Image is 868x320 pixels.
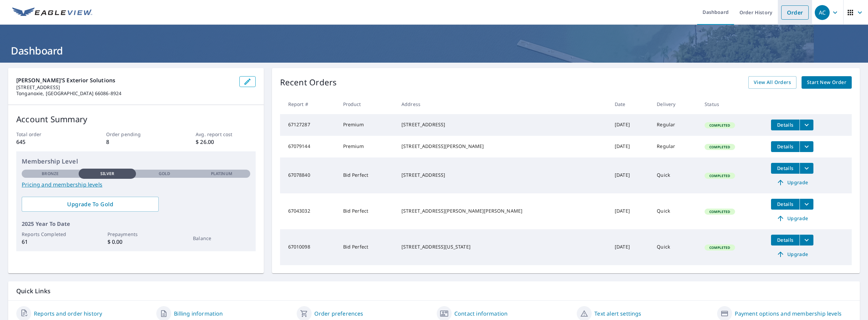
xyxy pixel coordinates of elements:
span: Completed [705,245,734,250]
p: Account Summary [16,113,256,125]
button: detailsBtn-67043032 [771,199,800,210]
td: 67127287 [280,114,338,136]
button: filesDropdownBtn-67079144 [800,141,813,152]
td: [DATE] [609,136,651,157]
span: Details [775,122,795,128]
a: Start New Order [802,76,852,89]
p: Total order [16,131,76,138]
td: [DATE] [609,114,651,136]
span: Upgrade [775,250,809,258]
button: filesDropdownBtn-67010098 [800,235,813,246]
p: Tonganoxie, [GEOGRAPHIC_DATA] 66086-8924 [16,90,234,97]
a: Order preferences [314,310,363,318]
td: Bid Perfect [338,157,396,193]
p: Prepayments [107,231,164,238]
td: Quick [651,229,699,265]
th: Report # [280,94,338,114]
th: Delivery [651,94,699,114]
h1: Dashboard [8,44,860,58]
a: Payment options and membership levels [735,310,842,318]
p: Order pending [106,131,166,138]
p: $ 26.00 [196,138,255,146]
button: detailsBtn-67127287 [771,120,800,130]
td: Premium [338,114,396,136]
a: Upgrade [771,213,813,224]
a: View All Orders [748,76,796,89]
p: 61 [22,238,79,246]
span: Completed [705,123,734,128]
p: Silver [100,171,115,177]
span: Details [775,165,795,171]
td: Premium [338,136,396,157]
p: 645 [16,138,76,146]
a: Billing information [174,310,223,318]
span: Upgrade To Gold [27,200,153,208]
button: detailsBtn-67010098 [771,235,800,246]
span: Upgrade [775,214,809,222]
p: Bronze [42,171,59,177]
p: Avg. report cost [196,131,255,138]
th: Date [609,94,651,114]
span: Start New Order [807,78,846,87]
span: Completed [705,145,734,149]
td: Regular [651,136,699,157]
button: detailsBtn-67079144 [771,141,800,152]
div: [STREET_ADDRESS] [401,121,604,128]
p: Recent Orders [280,76,337,89]
td: [DATE] [609,193,651,229]
div: [STREET_ADDRESS] [401,172,604,178]
img: EV Logo [12,7,92,18]
th: Address [396,94,609,114]
p: Quick Links [16,287,852,295]
th: Product [338,94,396,114]
p: [STREET_ADDRESS] [16,84,234,90]
a: Pricing and membership levels [22,180,250,189]
span: Completed [705,209,734,214]
p: Balance [193,235,250,242]
td: Bid Perfect [338,193,396,229]
a: Contact information [454,310,508,318]
th: Status [699,94,766,114]
p: Reports Completed [22,231,79,238]
span: Details [775,201,795,207]
td: Quick [651,157,699,193]
td: 67010098 [280,229,338,265]
span: Details [775,237,795,243]
button: filesDropdownBtn-67043032 [800,199,813,210]
a: Text alert settings [594,310,641,318]
td: 67043032 [280,193,338,229]
a: Upgrade [771,177,813,188]
p: 8 [106,138,166,146]
p: [PERSON_NAME]'s Exterior Solutions [16,76,234,84]
td: 67078840 [280,157,338,193]
button: detailsBtn-67078840 [771,163,800,174]
td: [DATE] [609,229,651,265]
a: Order [781,5,809,20]
span: Completed [705,173,734,178]
td: Bid Perfect [338,229,396,265]
a: Reports and order history [34,310,102,318]
span: Details [775,143,795,150]
a: Upgrade [771,249,813,260]
p: 2025 Year To Date [22,220,250,228]
p: Gold [159,171,170,177]
td: Quick [651,193,699,229]
div: [STREET_ADDRESS][US_STATE] [401,243,604,250]
td: Regular [651,114,699,136]
div: AC [815,5,830,20]
td: 67079144 [280,136,338,157]
td: [DATE] [609,157,651,193]
p: $ 0.00 [107,238,164,246]
div: [STREET_ADDRESS][PERSON_NAME][PERSON_NAME] [401,208,604,214]
p: Platinum [211,171,232,177]
span: Upgrade [775,178,809,187]
p: Membership Level [22,157,250,166]
span: View All Orders [754,78,791,87]
button: filesDropdownBtn-67078840 [800,163,813,174]
button: filesDropdownBtn-67127287 [800,120,813,130]
div: [STREET_ADDRESS][PERSON_NAME] [401,143,604,150]
a: Upgrade To Gold [22,197,159,212]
